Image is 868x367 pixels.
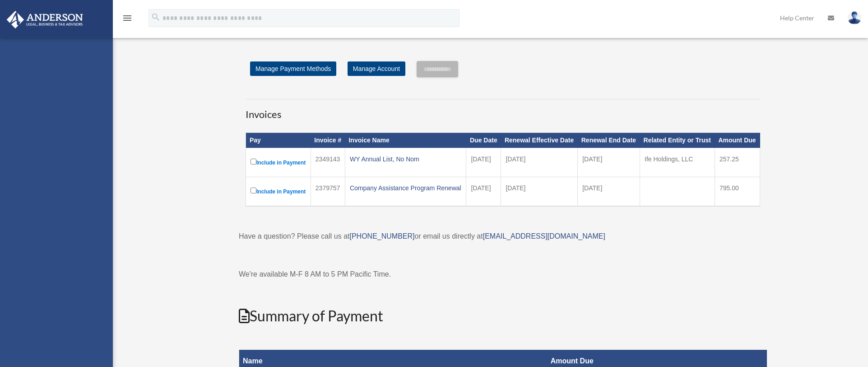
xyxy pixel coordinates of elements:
td: [DATE] [578,148,640,177]
td: [DATE] [466,148,501,177]
h3: Invoices [246,99,760,122]
th: Invoice # [311,133,345,148]
p: We're available M-F 8 AM to 5 PM Pacific Time. [239,268,767,281]
label: Include in Payment [251,186,306,197]
a: [PHONE_NUMBER] [349,232,414,240]
input: Include in Payment [251,188,256,193]
h2: Summary of Payment [239,306,767,326]
th: Pay [246,133,311,148]
input: Include in Payment [251,159,256,165]
img: User Pic [848,11,861,24]
td: [DATE] [501,148,578,177]
th: Renewal End Date [578,133,640,148]
a: menu [122,16,133,24]
th: Amount Due [715,133,760,148]
a: Manage Account [348,61,405,76]
th: Invoice Name [345,133,466,148]
td: 2349143 [311,148,345,177]
i: menu [122,13,133,24]
th: Due Date [466,133,501,148]
td: 795.00 [715,177,760,207]
td: 257.25 [715,148,760,177]
th: Renewal Effective Date [501,133,578,148]
td: [DATE] [578,177,640,207]
td: 2379757 [311,177,345,207]
td: [DATE] [466,177,501,207]
td: Ife Holdings, LLC [640,148,715,177]
th: Related Entity or Trust [640,133,715,148]
div: WY Annual List, No Nom [350,153,462,165]
img: Anderson Advisors Platinum Portal [4,11,86,28]
label: Include in Payment [251,157,306,168]
a: Manage Payment Methods [250,61,336,76]
div: Company Assistance Program Renewal [350,182,462,194]
td: [DATE] [501,177,578,207]
p: Have a question? Please call us at or email us directly at [239,230,767,243]
a: [EMAIL_ADDRESS][DOMAIN_NAME] [483,232,605,240]
i: search [151,12,161,22]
